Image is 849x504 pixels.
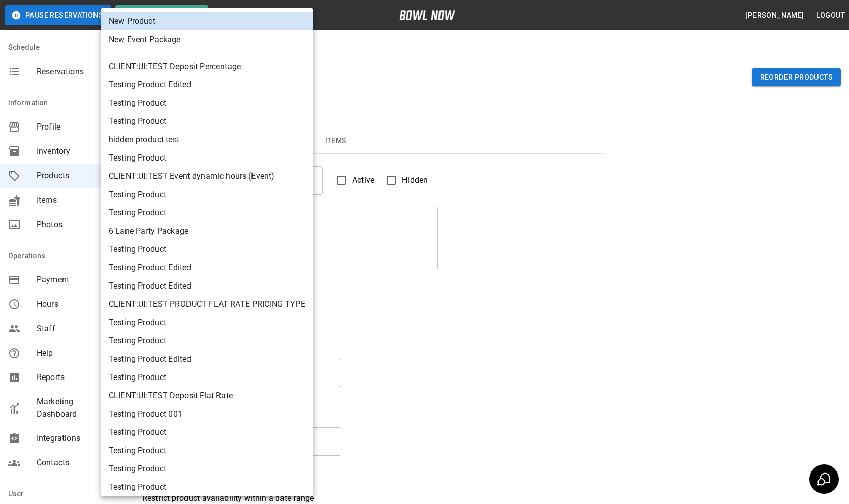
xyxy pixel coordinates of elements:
li: Testing Product Edited [101,350,313,368]
li: Testing Product [101,368,313,387]
li: Testing Product [101,112,313,131]
li: Testing Product [101,478,313,496]
li: New Event Package [101,30,313,49]
li: Testing Product [101,460,313,478]
li: Testing Product [101,204,313,222]
li: hidden product test [101,131,313,149]
li: 6 Lane Party Package [101,222,313,240]
li: CLIENT:UI:TEST Deposit Percentage [101,57,313,76]
li: New Product [101,12,313,30]
li: Testing Product Edited [101,259,313,277]
li: CLIENT:UI:TEST Deposit Flat Rate [101,387,313,405]
li: CLIENT:UI:TEST PRODUCT FLAT RATE PRICING TYPE [101,295,313,313]
li: Testing Product Edited [101,76,313,94]
li: Testing Product 001 [101,405,313,423]
li: Testing Product [101,423,313,442]
li: Testing Product [101,332,313,350]
li: Testing Product [101,185,313,204]
li: Testing Product [101,442,313,460]
li: Testing Product Edited [101,277,313,295]
li: CLIENT:UI:TEST Event dynamic hours (Event) [101,167,313,185]
li: Testing Product [101,313,313,332]
li: Testing Product [101,94,313,112]
li: Testing Product [101,149,313,167]
li: Testing Product [101,240,313,259]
